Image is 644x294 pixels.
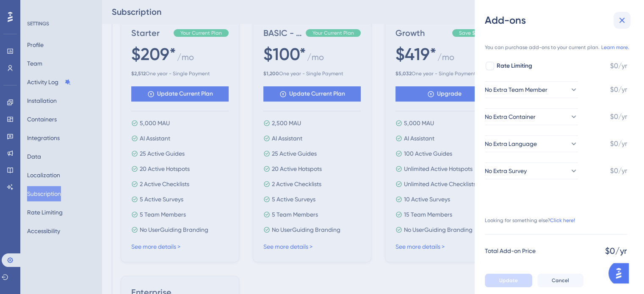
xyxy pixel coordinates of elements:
[485,135,578,152] button: No Extra Language
[610,61,627,71] span: $0/yr
[537,274,583,287] button: Cancel
[552,277,569,284] span: Cancel
[485,112,536,122] span: No Extra Container
[605,245,627,257] span: $0/yr
[485,217,550,224] span: Looking for something else?
[485,14,634,27] div: Add-ons
[485,166,527,176] span: No Extra Survey
[610,166,627,176] span: $0/yr
[499,277,518,284] span: Update
[497,61,532,71] span: Rate Limiting
[610,139,627,149] span: $0/yr
[610,112,627,122] span: $0/yr
[601,44,629,51] a: Learn more.
[608,261,634,286] iframe: UserGuiding AI Assistant Launcher
[485,274,532,287] button: Update
[550,217,575,224] a: Click here!
[485,44,600,51] span: You can purchase add-ons to your current plan.
[485,85,547,95] span: No Extra Team Member
[610,85,627,95] span: $0/yr
[485,246,536,256] span: Total Add-on Price
[485,139,537,149] span: No Extra Language
[485,162,578,179] button: No Extra Survey
[485,81,578,98] button: No Extra Team Member
[485,108,578,125] button: No Extra Container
